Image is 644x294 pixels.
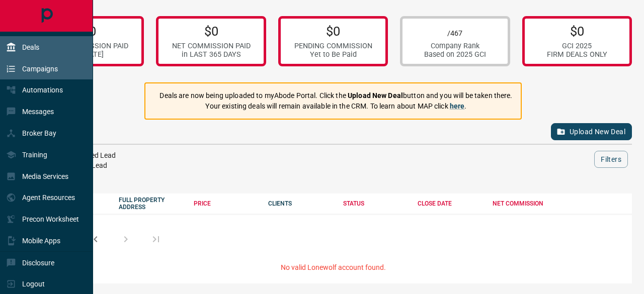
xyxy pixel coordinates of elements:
div: PENDING COMMISSION [294,42,372,50]
p: $0 [547,24,607,39]
div: Yet to Be Paid [294,50,372,59]
a: here [450,102,465,110]
p: Deals are now being uploaded to myAbode Portal. Click the button and you will be taken there. [159,90,512,101]
div: FIRM DEALS ONLY [547,50,607,59]
div: NET COMMISSION [493,200,557,207]
p: $0 [172,24,251,39]
div: GCI 2025 [547,42,607,50]
div: FULL PROPERTY ADDRESS [119,197,184,211]
div: STATUS [343,200,408,207]
button: Upload New Deal [551,123,632,140]
div: NET COMMISSION PAID [172,42,251,50]
div: No valid Lonewolf account found. [34,263,632,283]
p: Your existing deals will remain available in the CRM. To learn about MAP click . [159,101,512,112]
p: $0 [294,24,372,39]
span: /467 [447,29,462,38]
div: CLIENTS [268,200,333,207]
button: Filters [594,151,628,168]
div: in LAST 365 DAYS [172,50,251,59]
strong: Upload New Deal [348,91,403,100]
div: PRICE [194,200,259,207]
div: CLOSE DATE [418,200,482,207]
div: Based on 2025 GCI [424,50,486,59]
div: Company Rank [424,42,486,50]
